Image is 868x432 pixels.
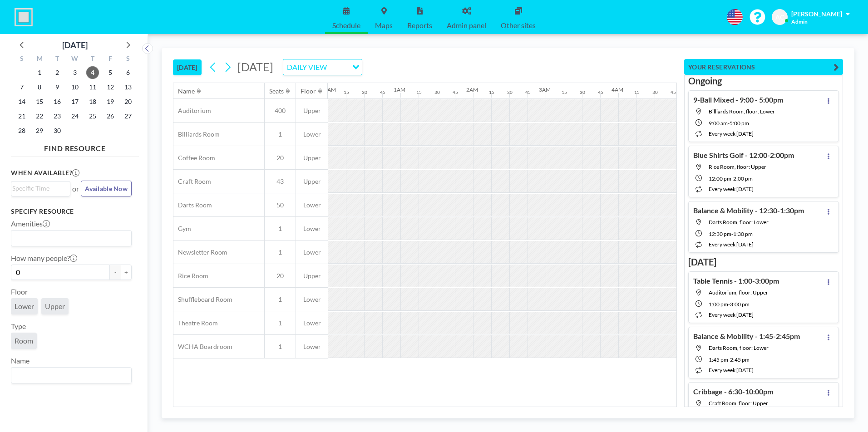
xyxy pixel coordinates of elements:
span: Lower [296,248,328,256]
span: [PERSON_NAME] [791,10,842,18]
span: Monday, September 29, 2025 [33,124,46,137]
div: 15 [562,89,567,95]
span: - [728,120,730,127]
span: Wednesday, September 10, 2025 [69,81,81,93]
span: Auditorium [173,107,211,115]
span: or [72,184,79,193]
span: 12:30 PM [709,231,731,237]
span: Rice Room [173,272,208,280]
span: Lower [296,130,328,138]
span: Monday, September 22, 2025 [33,110,46,123]
span: Saturday, September 20, 2025 [122,95,134,108]
span: Maps [375,22,393,29]
span: 1 [265,343,296,351]
span: - [728,356,730,363]
span: Craft Room, floor: Upper [709,400,768,407]
span: Billiards Room [173,130,220,138]
span: Rice Room, floor: Upper [709,163,766,170]
span: 1 [265,319,296,327]
span: 3:00 PM [730,301,750,308]
div: 15 [489,89,494,95]
span: Schedule [332,22,360,29]
span: Darts Room [173,201,212,209]
div: 15 [634,89,640,95]
span: every week [DATE] [709,367,754,373]
span: - [731,231,733,237]
span: 12:00 PM [709,175,731,182]
span: 43 [265,177,296,186]
span: Thursday, September 18, 2025 [86,95,99,108]
span: Tuesday, September 9, 2025 [51,81,64,93]
span: Tuesday, September 16, 2025 [51,95,64,108]
button: Available Now [81,181,132,196]
span: Newsletter Room [173,248,227,256]
div: 30 [434,89,440,95]
h4: Blue Shirts Golf - 12:00-2:00pm [693,151,794,160]
span: Lower [296,295,328,304]
div: 45 [598,89,603,95]
h3: [DATE] [688,256,839,268]
span: Shuffleboard Room [173,295,232,304]
span: Monday, September 1, 2025 [33,66,46,79]
h4: Cribbage - 6:30-10:00pm [693,387,773,396]
span: Darts Room, floor: Lower [709,344,769,351]
span: every week [DATE] [709,311,754,318]
span: every week [DATE] [709,186,754,192]
div: T [84,54,101,65]
span: Upper [296,107,328,115]
div: M [31,54,49,65]
span: Friday, September 19, 2025 [104,95,117,108]
span: Upper [45,302,65,311]
div: Search for option [11,231,131,246]
span: DAILY VIEW [285,61,329,73]
input: Search for option [12,369,126,381]
div: S [13,54,31,65]
span: Monday, September 15, 2025 [33,95,46,108]
span: Saturday, September 27, 2025 [122,110,134,123]
span: Billiards Room, floor: Lower [709,108,775,115]
span: 1:00 PM [709,301,728,308]
label: Floor [11,287,28,296]
span: 1:45 PM [709,356,728,363]
img: organization-logo [15,8,33,26]
div: Name [178,87,195,95]
div: Search for option [11,182,70,195]
span: Friday, September 5, 2025 [104,66,117,79]
button: - [110,265,121,280]
span: Sunday, September 21, 2025 [15,110,28,123]
div: Floor [301,87,316,95]
div: 15 [344,89,349,95]
span: AC [775,13,784,21]
span: Lower [15,302,34,311]
div: Search for option [283,59,362,75]
span: Admin [791,18,808,25]
span: every week [DATE] [709,130,754,137]
span: Wednesday, September 17, 2025 [69,95,81,108]
span: Lower [296,225,328,233]
span: 20 [265,154,296,162]
div: Seats [269,87,284,95]
span: 9:00 AM [709,120,728,127]
h4: Table Tennis - 1:00-3:00pm [693,276,779,285]
div: [DATE] [62,39,88,51]
span: every week [DATE] [709,241,754,248]
div: 12AM [321,86,336,93]
span: 2:00 PM [733,175,753,182]
span: Darts Room, floor: Lower [709,219,769,226]
span: 1 [265,130,296,138]
span: - [728,301,730,308]
span: Monday, September 8, 2025 [33,81,46,93]
div: W [66,54,84,65]
span: Lower [296,343,328,351]
div: 3AM [539,86,551,93]
span: WCHA Boardroom [173,343,232,351]
span: Wednesday, September 3, 2025 [69,66,81,79]
div: T [49,54,66,65]
span: Tuesday, September 23, 2025 [51,110,64,123]
label: Type [11,322,26,331]
input: Search for option [12,183,65,193]
span: 20 [265,272,296,280]
h4: Balance & Mobility - 1:45-2:45pm [693,332,800,341]
div: 30 [652,89,658,95]
span: Thursday, September 25, 2025 [86,110,99,123]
